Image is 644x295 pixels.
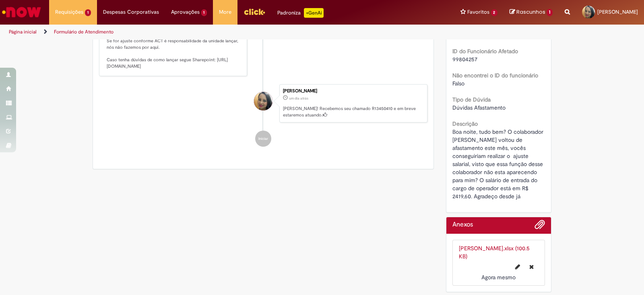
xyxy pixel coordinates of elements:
p: [PERSON_NAME], tudo bem? 😊 Meu nome é [PERSON_NAME], e [PERSON_NAME] a responsável pelo seu atend... [107,13,241,70]
span: 1 [85,9,91,16]
span: 2 [491,9,498,16]
ul: Trilhas de página [6,25,423,39]
span: Dúvidas Afastamento [452,104,506,111]
a: Página inicial [9,29,37,35]
button: Adicionar anexos [535,219,545,234]
span: [PERSON_NAME] [597,8,638,15]
div: Juliana Rodrigues Monteiro [254,92,272,110]
a: Formulário de Atendimento [54,29,114,35]
b: ID do Funcionário Afetado [452,48,518,55]
time: 28/08/2025 08:30:17 [481,274,516,281]
time: 26/08/2025 21:44:54 [289,96,308,101]
b: Tipo de Dúvida [452,96,491,103]
b: Não encontrei o ID do funcionário [452,72,538,79]
li: Juliana Rodrigues Monteiro [99,84,427,123]
p: [PERSON_NAME]! Recebemos seu chamado R13450410 e em breve estaremos atuando. [283,106,423,118]
span: Favoritos [467,8,489,16]
span: Aprovações [171,8,200,16]
img: ServiceNow [1,4,42,20]
b: Descrição [452,120,478,127]
button: Excluir ANDERSON ROBERTO.xlsx [524,260,539,273]
button: Editar nome de arquivo ANDERSON ROBERTO.xlsx [510,260,525,273]
h2: Anexos [452,221,473,229]
span: 99804257 [452,56,477,63]
div: [PERSON_NAME] [283,89,423,93]
img: click_logo_yellow_360x200.png [244,6,265,18]
span: Boa noite, tudo bem? O colaborador [PERSON_NAME] voltou de afastamento este mês, vocês conseguiri... [452,128,545,200]
span: Requisições [55,8,83,16]
div: Padroniza [277,8,324,18]
span: 1 [547,9,553,16]
a: Rascunhos [510,8,553,16]
span: Agora mesmo [481,274,516,281]
span: 1 [201,9,207,16]
p: +GenAi [304,8,324,18]
a: [PERSON_NAME].xlsx (100.5 KB) [459,245,530,260]
span: More [219,8,231,16]
span: um dia atrás [289,96,308,101]
span: Despesas Corporativas [103,8,159,16]
span: Rascunhos [516,8,545,16]
span: Falso [452,80,464,87]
